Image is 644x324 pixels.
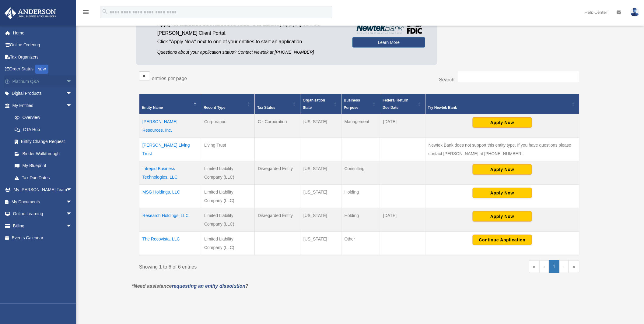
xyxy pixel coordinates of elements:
a: My [PERSON_NAME] Teamarrow_drop_down [4,184,81,196]
label: entries per page [152,76,187,81]
span: arrow_drop_down [66,99,78,112]
button: Apply Now [473,211,532,222]
td: Limited Liability Company (LLC) [201,208,255,231]
td: MSG Holdings, LLC [139,184,201,208]
span: Business Purpose [344,98,360,110]
a: My Documentsarrow_drop_down [4,196,81,208]
div: Showing 1 to 6 of 6 entries [139,260,355,271]
i: menu [82,9,89,16]
span: arrow_drop_down [66,208,78,220]
span: Organization State [303,98,325,110]
td: [US_STATE] [300,184,341,208]
a: Binder Walkthrough [9,148,78,160]
a: My Blueprint [9,160,78,172]
td: Other [341,231,380,255]
a: Events Calendar [4,232,81,244]
td: Intrepid Business Technologies, LLC [139,161,201,184]
span: Federal Return Due Date [383,98,408,110]
a: Home [4,27,81,39]
span: arrow_drop_down [66,184,78,196]
td: Limited Liability Company (LLC) [201,184,255,208]
em: *Need assistance ? [132,283,248,289]
th: Business Purpose: Activate to sort [341,94,380,114]
button: Apply Now [473,188,532,198]
span: Entity Name [142,105,163,110]
img: User Pic [630,8,639,16]
span: Apply for business bank accounts faster and easier [157,22,277,27]
img: NewtekBankLogoSM.png [355,24,422,34]
span: arrow_drop_down [66,196,78,208]
a: Next [559,260,569,273]
td: Holding [341,208,380,231]
a: My Entitiesarrow_drop_down [4,99,78,112]
th: Entity Name: Activate to invert sorting [139,94,201,114]
td: C - Corporation [255,114,300,138]
td: [US_STATE] [300,161,341,184]
td: Holding [341,184,380,208]
div: NEW [35,65,48,74]
p: by applying from the [PERSON_NAME] Client Portal. [157,20,343,37]
a: Online Learningarrow_drop_down [4,208,81,220]
td: Limited Liability Company (LLC) [201,231,255,255]
td: [DATE] [380,114,425,138]
td: [DATE] [380,208,425,231]
a: First [529,260,540,273]
p: Questions about your application status? Contact Newtek at [PHONE_NUMBER] [157,48,343,56]
a: Platinum Q&Aarrow_drop_down [4,75,81,87]
a: Previous [540,260,549,273]
a: 1 [549,260,560,273]
td: Disregarded Entity [255,208,300,231]
td: Management [341,114,380,138]
a: Last [569,260,579,273]
td: Limited Liability Company (LLC) [201,161,255,184]
td: Research Holdings, LLC [139,208,201,231]
span: arrow_drop_down [66,75,78,88]
a: Entity Change Request [9,136,78,148]
td: Consulting [341,161,380,184]
td: [PERSON_NAME] Resources, Inc. [139,114,201,138]
i: search [102,8,108,15]
span: arrow_drop_down [66,220,78,232]
img: Anderson Advisors Platinum Portal [3,7,58,19]
label: Search: [439,77,456,82]
a: Learn More [352,37,425,48]
div: Try Newtek Bank [428,104,570,111]
button: Apply Now [473,164,532,175]
a: Tax Organizers [4,51,81,63]
td: Newtek Bank does not support this entity type. If you have questions please contact [PERSON_NAME]... [425,137,579,161]
th: Try Newtek Bank : Activate to sort [425,94,579,114]
p: Click "Apply Now" next to one of your entities to start an application. [157,37,343,46]
td: Disregarded Entity [255,161,300,184]
a: Tax Due Dates [9,172,78,184]
td: Corporation [201,114,255,138]
a: menu [82,11,89,16]
th: Federal Return Due Date: Activate to sort [380,94,425,114]
button: Continue Application [473,235,532,245]
a: Overview [9,112,75,124]
a: requesting an entity dissolution [172,283,246,289]
th: Record Type: Activate to sort [201,94,255,114]
span: Tax Status [257,105,275,110]
th: Organization State: Activate to sort [300,94,341,114]
td: Living Trust [201,137,255,161]
a: Online Ordering [4,39,81,51]
span: Record Type [204,105,226,110]
a: Order StatusNEW [4,63,81,76]
th: Tax Status: Activate to sort [255,94,300,114]
button: Apply Now [473,117,532,128]
a: Billingarrow_drop_down [4,220,81,232]
td: [US_STATE] [300,208,341,231]
td: [PERSON_NAME] Living Trust [139,137,201,161]
td: [US_STATE] [300,231,341,255]
span: arrow_drop_down [66,87,78,100]
a: CTA Hub [9,123,78,136]
td: The Recovista, LLC [139,231,201,255]
td: [US_STATE] [300,114,341,138]
a: Digital Productsarrow_drop_down [4,87,81,100]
